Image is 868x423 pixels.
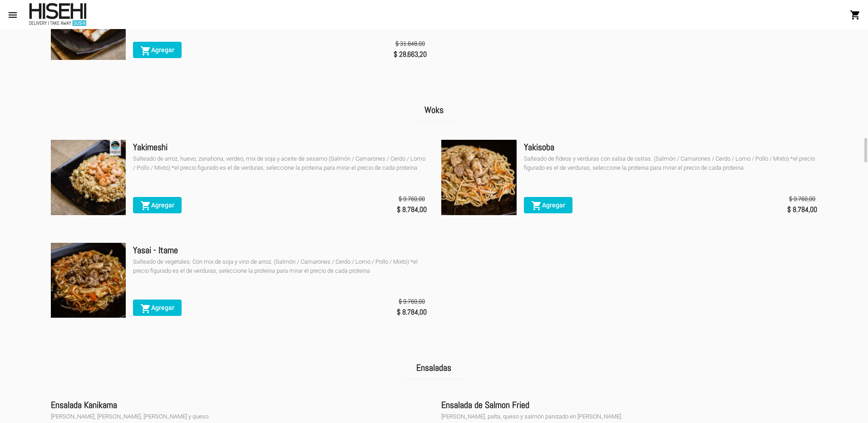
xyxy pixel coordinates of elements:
[397,203,427,216] span: $ 8.784,00
[395,39,425,48] span: $ 31.848,00
[133,154,427,172] div: Salteado de arroz, huevo, zanahoria, verdeo, mix de soja y aceite de sesamo (Salmón / Camarones /...
[51,398,427,412] div: Ensalada Kanikama
[140,46,174,54] span: Agregar
[399,194,425,203] span: $ 9.760,00
[399,297,425,306] span: $ 9.760,00
[140,303,151,314] mat-icon: shopping_cart
[7,10,18,20] mat-icon: menu
[133,300,182,316] button: Agregar
[140,200,151,211] mat-icon: shopping_cart
[524,154,818,172] div: Salteado de fideos y verduras con salsa de ostras. (Salmón / Camarones / Cerdo / Lomo / Pollo / M...
[850,10,861,20] mat-icon: shopping_cart
[133,197,182,213] button: Agregar
[133,140,427,154] div: Yakimeshi
[789,194,815,203] span: $ 9.760,00
[51,412,427,421] div: [PERSON_NAME], [PERSON_NAME], [PERSON_NAME] y queso.
[140,202,174,209] span: Agregar
[531,200,542,211] mat-icon: shopping_cart
[397,306,427,319] span: $ 8.784,00
[394,48,427,61] span: $ 28.663,20
[133,243,427,257] div: Yasai - Itame
[405,356,462,379] h2: Ensaladas
[441,140,517,215] img: 9aa37bc6-176a-4f76-8d4a-2a3718fa7d7e.jpg
[524,140,818,154] div: Yakisoba
[524,197,572,213] button: Agregar
[787,203,817,216] span: $ 8.784,00
[140,304,174,311] span: Agregar
[441,412,817,421] div: [PERSON_NAME], palta, queso y salmón panizado en [PERSON_NAME].
[531,202,565,209] span: Agregar
[414,98,454,122] h2: Woks
[51,243,126,318] img: 335318dc-9905-4575-88e1-00e03d836d55.jpg
[140,45,151,56] mat-icon: shopping_cart
[51,140,126,215] img: 2699fb53-3993-48a7-afb3-adc6b9322855.jpg
[133,257,427,275] div: Salteado de vegetales. Con mix de soja y vino de arroz. (Salmón / Camarones / Cerdo / Lomo / Poll...
[441,398,817,412] div: Ensalada de Salmon Fried
[133,42,182,58] button: Agregar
